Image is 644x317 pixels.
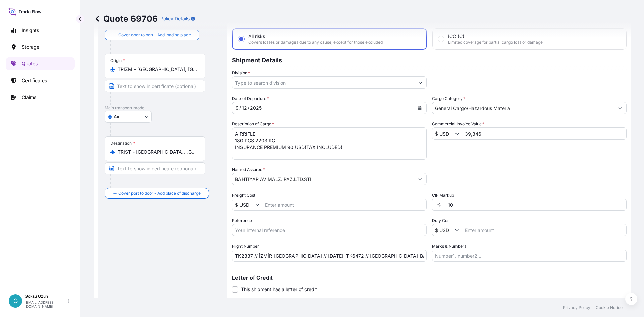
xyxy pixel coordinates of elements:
[432,199,445,211] div: %
[232,127,427,160] textarea: AIRRIFLE 180 PCS 2203 KG INSURANCE PREMIUM 90 USD(TAX INCLUDED)
[614,102,626,114] button: Show suggestions
[22,60,38,67] p: Quotes
[232,173,414,185] input: Full name
[432,192,454,199] label: CIF Markup
[13,298,18,304] span: G
[563,305,590,310] a: Privacy Policy
[22,77,47,84] p: Certificates
[232,217,252,224] label: Reference
[432,102,614,114] input: Select a commodity type
[241,104,248,112] div: day,
[255,201,262,208] button: Show suggestions
[232,250,427,262] input: Enter name
[445,199,627,211] input: Enter percentage
[22,44,39,50] p: Storage
[432,224,455,236] input: Duty Cost
[438,36,444,42] input: ICC (C)Limited coverage for partial cargo loss or damage
[432,250,627,262] input: Number1, number2,...
[105,162,205,174] input: Text to appear on certificate
[110,141,135,146] div: Destination
[448,40,543,45] span: Limited coverage for partial cargo loss or damage
[6,40,75,54] a: Storage
[232,243,259,250] label: Flight Number
[596,305,623,310] a: Cookie Notice
[6,74,75,87] a: Certificates
[232,95,269,102] span: Date of Departure
[118,149,197,155] input: Destination
[105,80,205,92] input: Text to appear on certificate
[235,104,239,112] div: month,
[238,36,244,42] input: All risksCovers losses or damages due to any cause, except for those excluded
[432,95,465,102] label: Cargo Category
[25,300,66,308] p: [EMAIL_ADDRESS][DOMAIN_NAME]
[249,104,262,112] div: year,
[6,23,75,37] a: Insights
[22,94,36,101] p: Claims
[455,227,462,233] button: Show suggestions
[232,224,427,236] input: Your internal reference
[105,111,152,123] button: Select transport
[232,166,265,173] label: Named Assured
[114,113,120,120] span: Air
[232,50,627,70] p: Shipment Details
[414,103,425,113] button: Calendar
[432,217,451,224] label: Duty Cost
[239,104,241,112] div: /
[262,199,426,211] input: Enter amount
[6,91,75,104] a: Claims
[105,30,199,40] button: Cover door to port - Add loading place
[105,105,220,111] p: Main transport mode
[6,57,75,70] a: Quotes
[232,70,250,76] label: Division
[232,192,255,199] label: Freight Cost
[110,58,125,63] div: Origin
[462,127,626,140] input: Type amount
[248,40,383,45] span: Covers losses or damages due to any cause, except for those excluded
[160,15,190,22] p: Policy Details
[432,243,466,250] label: Marks & Numbers
[118,66,197,73] input: Origin
[232,275,627,280] p: Letter of Credit
[105,188,209,199] button: Cover port to door - Add place of discharge
[462,224,626,236] input: Enter amount
[94,13,158,24] p: Quote 69706
[232,121,274,127] label: Description of Cargo
[432,127,455,140] input: Commercial Invoice Value
[241,286,317,293] span: This shipment has a letter of credit
[232,199,255,211] input: Freight Cost
[118,190,201,197] span: Cover port to door - Add place of discharge
[414,76,426,89] button: Show suggestions
[432,121,484,127] label: Commercial Invoice Value
[414,173,426,185] button: Show suggestions
[248,104,249,112] div: /
[25,294,66,299] p: Goksu Uzun
[22,27,39,34] p: Insights
[455,130,462,137] button: Show suggestions
[232,76,414,89] input: Type to search division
